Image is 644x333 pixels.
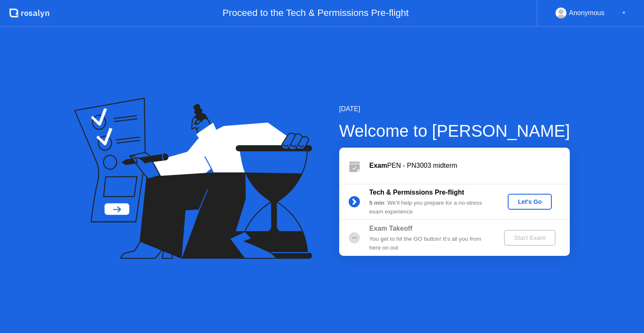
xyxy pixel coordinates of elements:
b: 5 min [369,200,384,206]
b: Exam [369,162,387,169]
div: : We’ll help you prepare for a no-stress exam experience [369,199,490,216]
div: You get to hit the GO button! It’s all you from here on out [369,235,490,252]
button: Start Exam [504,230,556,246]
div: Let's Go [511,198,548,205]
div: PEN - PN3003 midterm [369,161,570,171]
div: ▼ [622,8,626,18]
div: Start Exam [507,234,552,241]
b: Exam Takeoff [369,225,413,232]
b: Tech & Permissions Pre-flight [369,189,464,196]
div: [DATE] [339,104,570,114]
div: Anonymous [569,8,605,18]
button: Let's Go [508,194,552,210]
div: Welcome to [PERSON_NAME] [339,118,570,143]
